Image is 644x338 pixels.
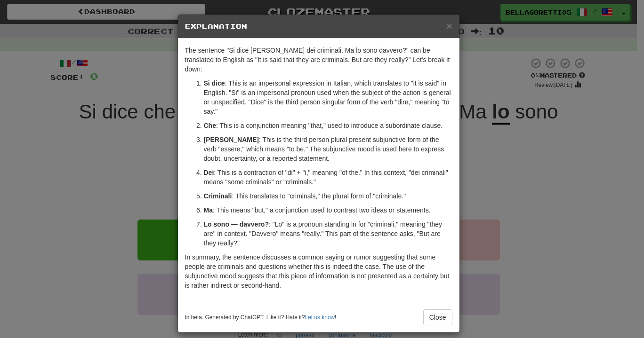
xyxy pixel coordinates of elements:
[204,220,269,228] strong: Lo sono — davvero?
[185,22,452,31] h5: Explanation
[204,220,452,248] p: : "Lo" is a pronoun standing in for "criminali," meaning "they are" in context. "Davvero" means "...
[446,20,452,31] span: ×
[204,121,452,130] p: : This is a conjunction meaning "that," used to introduce a subordinate clause.
[305,314,335,321] a: Let us know
[204,79,452,116] p: : This is an impersonal expression in Italian, which translates to "it is said" in English. "Si" ...
[204,136,259,143] strong: [PERSON_NAME]
[204,168,452,187] p: : This is a contraction of "di" + "i," meaning "of the." In this context, "dei criminali" means "...
[204,206,213,214] strong: Ma
[204,169,214,176] strong: Dei
[204,122,216,129] strong: Che
[185,46,452,74] p: The sentence "Si dice [PERSON_NAME] dei criminali. Ma lo sono davvero?" can be translated to Engl...
[204,205,452,215] p: : This means "but," a conjunction used to contrast two ideas or statements.
[185,252,452,290] p: In summary, the sentence discusses a common saying or rumor suggesting that some people are crimi...
[204,191,452,201] p: : This translates to "criminals," the plural form of "criminale."
[423,309,452,325] button: Close
[185,314,337,322] small: In beta. Generated by ChatGPT. Like it? Hate it? !
[204,135,452,163] p: : This is the third person plural present subjunctive form of the verb "essere," which means "to ...
[446,21,452,31] button: Close
[204,192,232,200] strong: Criminali
[204,79,225,87] strong: Si dice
